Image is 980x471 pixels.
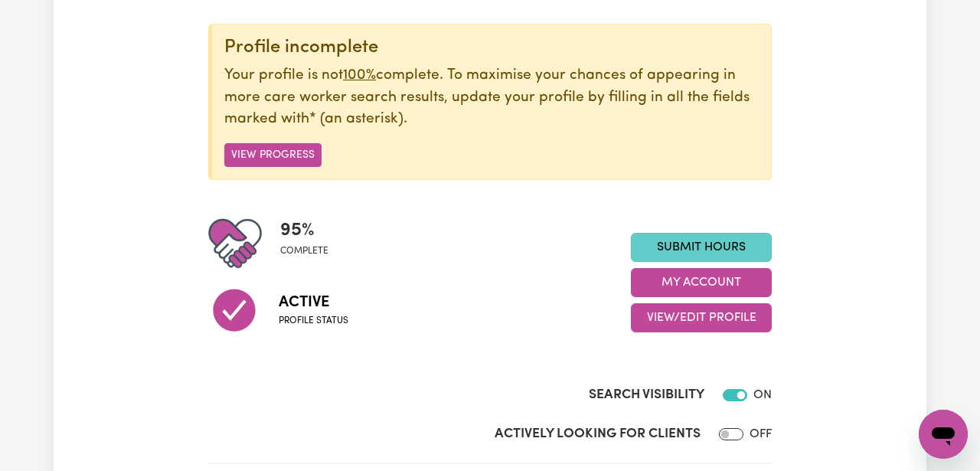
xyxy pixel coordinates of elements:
span: OFF [750,428,772,440]
span: an asterisk [309,112,403,126]
span: Active [279,291,348,314]
div: Profile completeness: 95% [280,217,341,270]
u: 100% [343,68,376,83]
iframe: Button to launch messaging window [919,410,968,459]
span: Profile status [279,314,348,328]
span: ON [753,389,772,401]
span: 95 % [280,217,328,244]
button: View Progress [224,143,322,167]
label: Actively Looking for Clients [495,424,701,444]
div: Profile incomplete [224,37,759,59]
a: Submit Hours [631,233,772,262]
button: My Account [631,268,772,297]
label: Search Visibility [589,385,704,405]
p: Your profile is not complete. To maximise your chances of appearing in more care worker search re... [224,65,759,131]
span: complete [280,244,328,258]
button: View/Edit Profile [631,303,772,332]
